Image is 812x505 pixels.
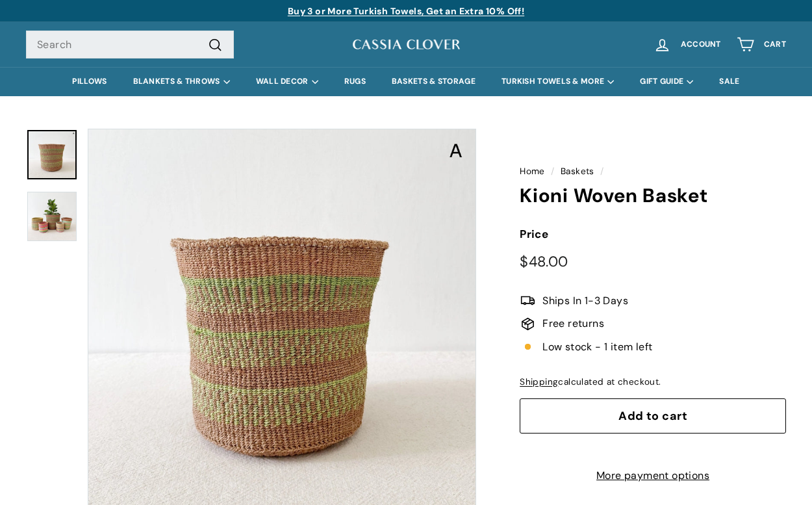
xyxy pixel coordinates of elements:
[561,166,594,177] a: Baskets
[520,185,786,207] h1: Kioni Woven Basket
[520,376,558,387] a: Shipping
[542,315,604,332] span: Free returns
[27,192,77,241] img: Kioni Woven Basket
[627,67,706,96] summary: GIFT GUIDE
[542,292,628,309] span: Ships In 1-3 Days
[597,166,607,177] span: /
[520,252,568,271] span: $48.00
[706,67,752,96] a: SALE
[520,398,786,434] button: Add to cart
[331,67,379,96] a: RUGS
[288,5,524,17] a: Buy 3 or More Turkish Towels, Get an Extra 10% Off!
[520,164,786,179] nav: breadcrumbs
[379,67,488,96] a: BASKETS & STORAGE
[520,166,545,177] a: Home
[27,130,77,179] a: Kioni Woven Basket
[26,31,234,59] input: Search
[548,166,557,177] span: /
[542,339,652,356] span: Low stock - 1 item left
[488,67,627,96] summary: TURKISH TOWELS & MORE
[120,67,243,96] summary: BLANKETS & THROWS
[681,40,721,49] span: Account
[729,25,794,64] a: Cart
[764,40,786,49] span: Cart
[520,226,786,243] label: Price
[59,67,120,96] a: PILLOWS
[243,67,331,96] summary: WALL DECOR
[520,375,786,389] div: calculated at checkout.
[618,408,687,424] span: Add to cart
[646,25,729,64] a: Account
[520,467,786,484] a: More payment options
